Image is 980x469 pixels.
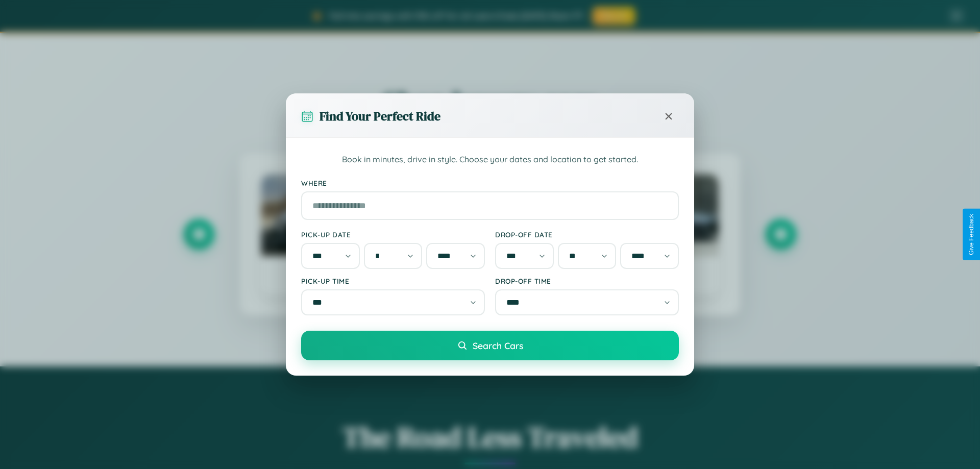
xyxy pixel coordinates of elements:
h3: Find Your Perfect Ride [320,108,440,125]
label: Pick-up Date [301,230,485,239]
label: Drop-off Date [495,230,679,239]
label: Where [301,179,679,187]
span: Search Cars [473,340,523,351]
button: Search Cars [301,331,679,360]
p: Book in minutes, drive in style. Choose your dates and location to get started. [301,153,679,166]
label: Pick-up Time [301,277,485,285]
label: Drop-off Time [495,277,679,285]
